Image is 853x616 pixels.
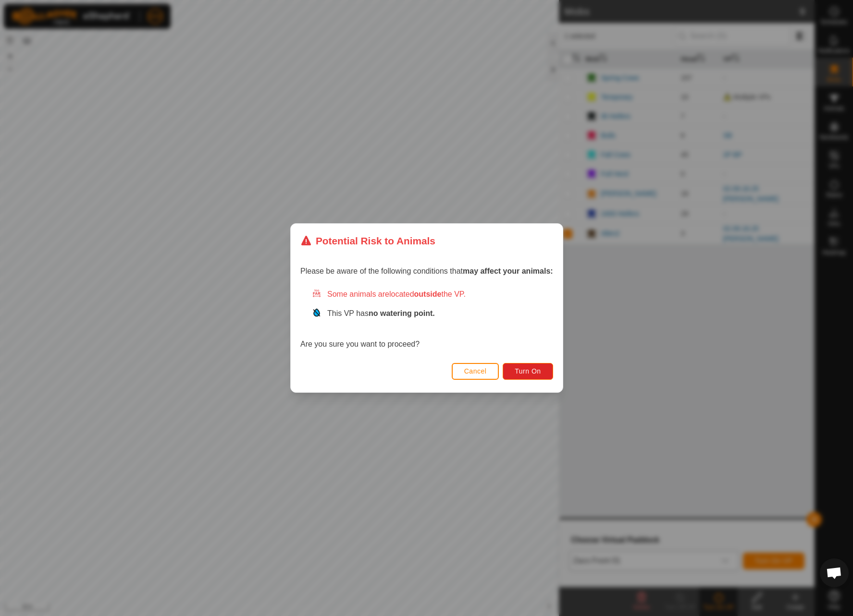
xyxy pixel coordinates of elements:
div: Some animals are [312,289,553,300]
span: Cancel [464,367,486,375]
span: located the VP. [389,290,466,298]
span: Please be aware of the following conditions that [300,267,553,275]
button: Cancel [451,363,499,380]
div: Are you sure you want to proceed? [300,289,553,350]
div: Potential Risk to Animals [300,233,435,248]
span: Turn On [515,367,541,375]
strong: no watering point. [369,309,435,317]
strong: outside [414,290,441,298]
button: Turn On [503,363,553,380]
div: Open chat [820,558,849,587]
strong: may affect your animals: [463,267,553,275]
span: This VP has [327,309,435,317]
